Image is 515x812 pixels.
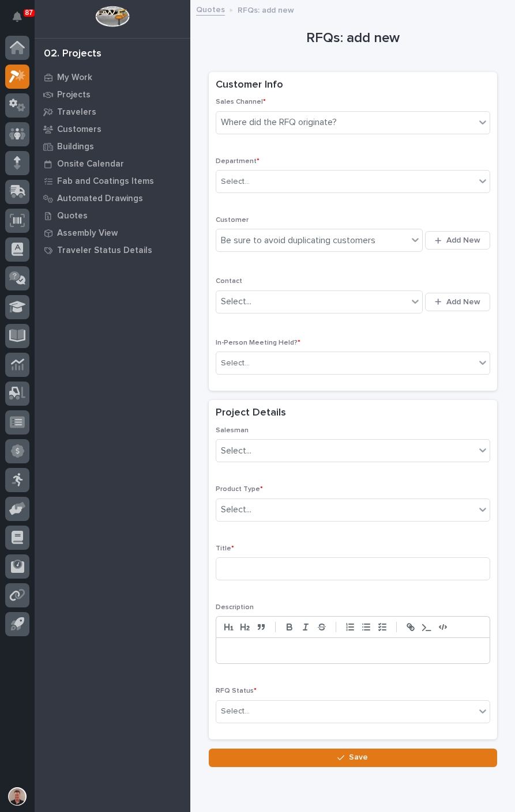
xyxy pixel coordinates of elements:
span: Contact [216,278,242,285]
span: Sales Channel [216,99,266,105]
span: Add New [446,297,480,307]
span: In-Person Meeting Held? [216,339,300,346]
a: Quotes [196,2,225,16]
div: Where did the RFQ originate? [221,116,337,129]
span: Save [349,752,368,762]
span: Customer [216,217,249,224]
div: Select... [221,357,250,369]
a: Projects [35,86,190,103]
span: Product Type [216,486,263,493]
h2: Project Details [216,407,286,420]
p: Customers [57,124,102,135]
button: Notifications [5,5,29,29]
button: Add New [425,231,490,250]
p: Fab and Coatings Items [57,176,154,187]
div: Select... [221,504,251,516]
p: Assembly View [57,228,118,239]
h1: RFQs: add new [209,30,497,47]
a: Onsite Calendar [35,155,190,172]
p: Onsite Calendar [57,159,124,169]
div: Select... [221,445,251,457]
div: Be sure to avoid duplicating customers [221,235,375,247]
button: Save [209,749,497,767]
p: Automated Drawings [57,194,143,204]
div: Select... [221,705,250,717]
div: Notifications87 [14,12,29,30]
a: Assembly View [35,224,190,241]
a: Fab and Coatings Items [35,172,190,190]
p: My Work [57,73,92,83]
a: Automated Drawings [35,190,190,207]
p: Travelers [57,107,96,118]
a: Traveler Status Details [35,241,190,259]
div: 02. Projects [44,48,102,61]
div: Select... [221,296,251,308]
img: Workspace Logo [95,6,129,27]
div: Select... [221,176,250,188]
a: Buildings [35,138,190,155]
button: users-avatar [5,784,29,809]
span: RFQ Status [216,688,257,694]
a: Quotes [35,207,190,224]
span: Add New [446,235,480,246]
p: Traveler Status Details [57,246,152,256]
span: Description [216,604,254,611]
span: Title [216,545,234,552]
p: 87 [25,9,33,17]
p: Quotes [57,211,88,221]
p: Projects [57,90,91,100]
a: My Work [35,69,190,86]
span: Salesman [216,427,249,434]
a: Customers [35,120,190,138]
p: RFQs: add new [238,3,294,16]
a: Travelers [35,103,190,120]
button: Add New [425,293,490,311]
span: Department [216,158,260,165]
p: Buildings [57,142,94,152]
h2: Customer Info [216,79,283,92]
